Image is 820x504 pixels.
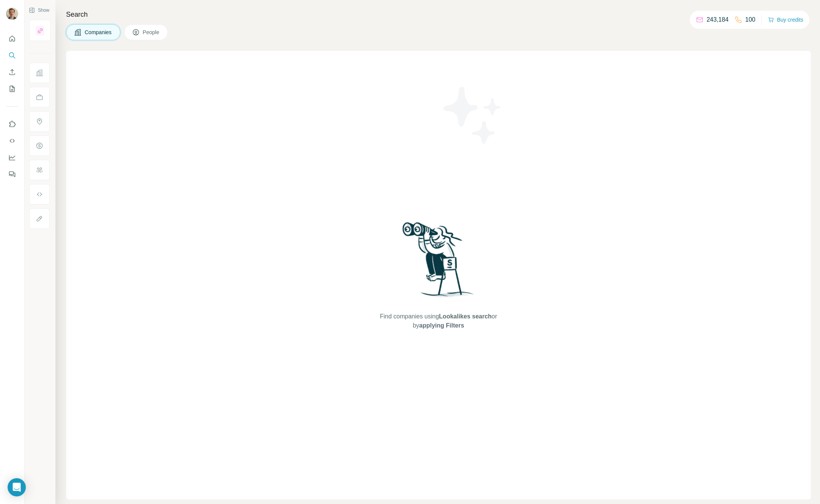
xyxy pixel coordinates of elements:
[6,167,18,181] button: Feedback
[745,15,755,24] p: 100
[706,15,729,24] p: 243,184
[24,5,55,16] button: Show
[6,82,18,96] button: My lists
[85,28,112,36] span: Companies
[439,313,492,320] span: Lookalikes search
[143,28,160,36] span: People
[6,134,18,148] button: Use Surfe API
[6,32,18,46] button: Quick start
[66,9,811,20] h4: Search
[768,14,803,25] button: Buy credits
[6,65,18,79] button: Enrich CSV
[8,478,26,496] div: Ouvrir le Messenger Intercom
[438,81,507,150] img: Surfe Illustration - Stars
[6,117,18,131] button: Use Surfe on LinkedIn
[378,312,499,330] span: Find companies using or by
[6,49,18,62] button: Search
[6,151,18,164] button: Dashboard
[399,220,478,305] img: Surfe Illustration - Woman searching with binoculars
[6,8,18,20] img: Avatar
[419,322,464,329] span: applying Filters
